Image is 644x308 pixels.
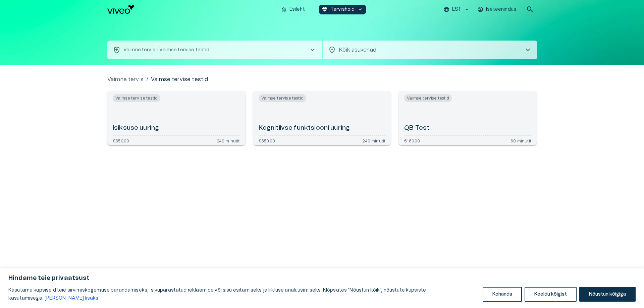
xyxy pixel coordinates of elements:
h6: Kognitiivse funktsiooni uuring [259,124,350,133]
p: 240 minutit [217,138,240,142]
button: health_and_safetyVaimne tervis - Vaimse tervise testidchevron_right [107,41,322,59]
span: chevron_right [309,46,317,54]
img: Viveo logo [107,5,134,14]
a: Open service booking details [107,91,245,145]
p: 60 minutit [511,138,531,142]
span: search [526,5,534,13]
span: Vaimse tervise testid [404,94,452,102]
button: ecg_heartTervishoidkeyboard_arrow_down [319,5,366,14]
p: / [146,75,148,83]
a: Open service booking details [399,91,537,145]
button: Kohanda [483,287,522,302]
h6: QB Test [404,124,429,133]
p: Tervishoid [330,6,355,13]
span: health_and_safety [113,46,121,54]
a: Loe lisaks [44,296,99,301]
span: ecg_heart [322,6,328,12]
span: location_on [328,46,336,54]
button: homeEsileht [278,5,308,14]
p: EST [452,6,461,13]
p: €350.00 [113,138,129,142]
p: €350.00 [259,138,275,142]
h6: Isiksuse uuring [113,124,159,133]
p: Hindame teie privaatsust [8,274,636,282]
button: open search modal [523,3,537,16]
p: 240 minutit [363,138,385,142]
p: €160.00 [404,138,420,142]
p: Vaimse tervise testid [151,75,208,83]
span: chevron_right [524,46,532,54]
span: Vaimse tervise testid [113,94,160,102]
a: Vaimne tervis [107,75,144,83]
p: Kõik asukohad [339,46,513,54]
a: Open service booking details [253,91,391,145]
button: Keeldu kõigist [525,287,577,302]
span: keyboard_arrow_down [357,6,363,12]
p: Vaimne tervis - Vaimse tervise testid [123,47,210,54]
span: Vaimse tervise testid [259,94,306,102]
p: Kasutame küpsiseid teie sirvimiskogemuse parandamiseks, isikupärastatud reklaamide või sisu esita... [8,286,478,302]
button: Iseteenindus [476,5,518,14]
span: home [281,6,287,12]
button: EST [442,5,471,14]
p: Esileht [289,6,305,13]
span: Help [34,5,44,11]
button: Nõustun kõigiga [579,287,636,302]
p: Iseteenindus [486,6,516,13]
a: Navigate to homepage [107,5,275,14]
